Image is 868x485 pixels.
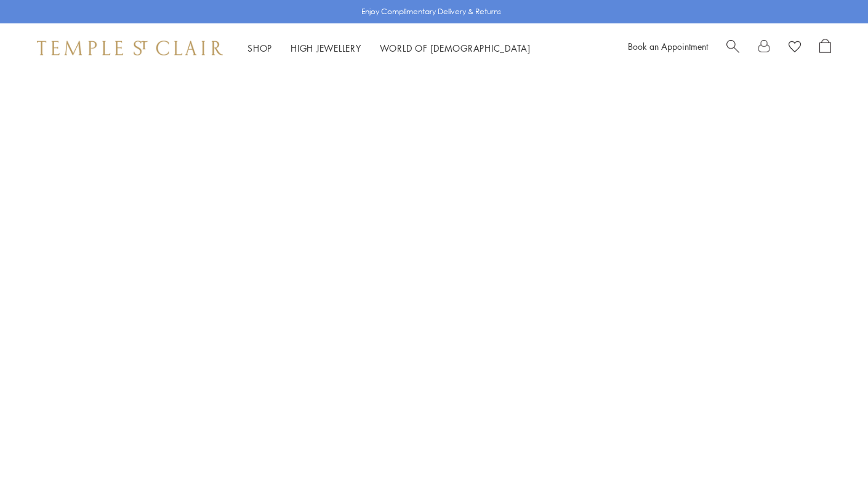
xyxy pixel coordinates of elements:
[726,39,739,57] a: Search
[789,39,801,57] a: View Wishlist
[819,39,831,57] a: Open Shopping Bag
[247,42,272,54] a: ShopShop
[291,42,361,54] a: High JewelleryHigh Jewellery
[37,41,223,55] img: Temple St. Clair
[247,41,531,56] nav: Main navigation
[628,40,708,52] a: Book an Appointment
[380,42,531,54] a: World of [DEMOGRAPHIC_DATA]World of [DEMOGRAPHIC_DATA]
[361,6,501,18] p: Enjoy Complimentary Delivery & Returns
